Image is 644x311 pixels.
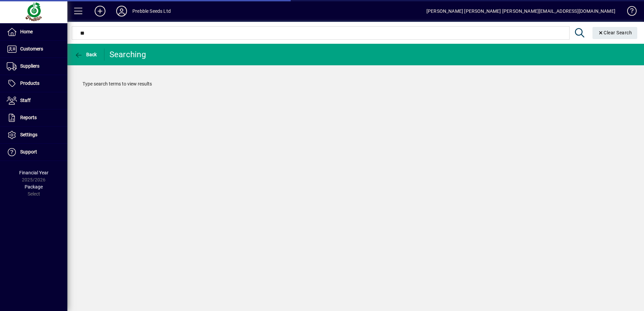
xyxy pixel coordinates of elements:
button: Clear [592,27,638,39]
span: Reports [20,115,37,120]
div: Type search terms to view results [76,74,636,94]
button: Profile [111,5,132,17]
a: Suppliers [3,58,67,75]
a: Support [3,144,67,161]
button: Add [89,5,111,17]
div: Searching [109,49,146,60]
div: [PERSON_NAME] [PERSON_NAME] [PERSON_NAME][EMAIL_ADDRESS][DOMAIN_NAME] [426,6,615,16]
span: Financial Year [19,170,49,175]
span: Support [20,149,37,154]
span: Settings [20,132,37,137]
span: Clear Search [598,30,632,35]
div: Prebble Seeds Ltd [132,6,171,16]
a: Settings [3,127,67,143]
a: Products [3,75,67,92]
span: Products [20,80,39,86]
a: Reports [3,109,67,126]
span: Customers [20,46,43,51]
button: Back [73,48,99,61]
span: Home [20,29,33,34]
span: Package [25,184,43,189]
a: Customers [3,41,67,58]
span: Suppliers [20,63,39,69]
a: Home [3,24,67,40]
a: Knowledge Base [622,1,636,23]
a: Staff [3,92,67,109]
span: Back [74,52,97,57]
app-page-header-button: Back [67,48,104,61]
span: Staff [20,98,31,103]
